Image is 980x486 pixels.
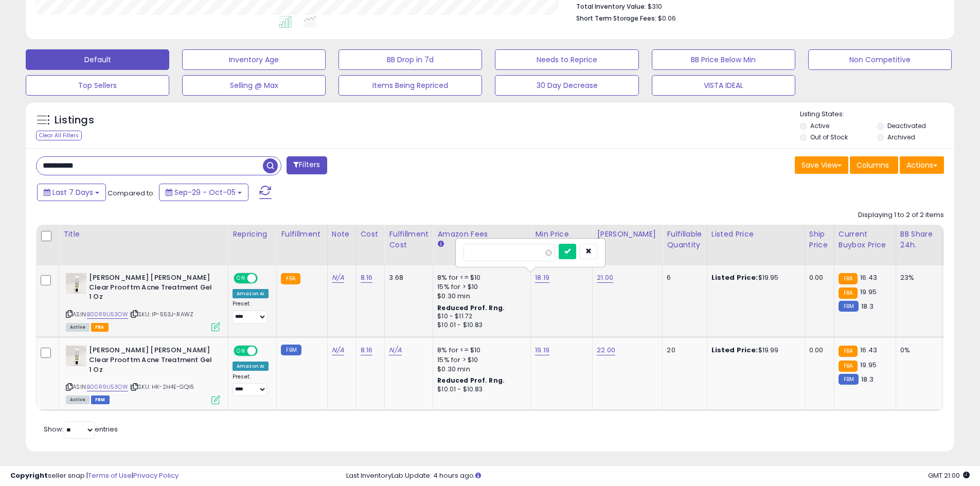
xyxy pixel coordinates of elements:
[887,133,915,141] label: Archived
[597,345,615,355] a: 22.00
[338,75,482,96] button: Items Being Repriced
[44,424,118,434] span: Show: entries
[597,229,658,240] div: [PERSON_NAME]
[860,273,877,282] span: 16.43
[857,160,889,170] span: Columns
[233,229,272,240] div: Repricing
[10,471,48,480] strong: Copyright
[850,156,898,174] button: Columns
[667,273,699,282] div: 6
[711,273,758,282] b: Listed Price:
[256,347,273,355] span: OFF
[809,229,830,250] div: Ship Price
[576,14,656,23] b: Short Term Storage Fees:
[658,13,676,23] span: $0.06
[437,321,523,330] div: $10.01 - $10.83
[711,345,758,355] b: Listed Price:
[130,383,194,391] span: | SKU: HK-2H4E-GQI6
[174,187,236,197] span: Sep-29 - Oct-05
[887,121,926,130] label: Deactivated
[810,121,829,130] label: Active
[839,346,858,357] small: FBA
[535,229,588,240] div: Min Price
[26,49,169,70] button: Default
[346,471,970,481] div: Last InventoryLab Update: 4 hours ago.
[10,471,179,481] div: seller snap | |
[88,471,132,480] a: Terms of Use
[91,395,110,404] span: FBM
[810,133,848,141] label: Out of Stock
[900,346,934,355] div: 0%
[535,345,549,355] a: 19.19
[281,229,323,240] div: Fulfillment
[437,312,523,321] div: $10 - $11.72
[87,383,128,391] a: B00R9U53OW
[652,75,795,96] button: VISTA IDEAL
[256,274,273,283] span: OFF
[389,229,429,250] div: Fulfillment Cost
[437,365,523,374] div: $0.30 min
[437,229,526,240] div: Amazon Fees
[66,273,220,330] div: ASIN:
[338,49,482,70] button: BB Drop in 7d
[66,273,86,294] img: 31eakU8PKDL._SL40_.jpg
[66,323,90,332] span: All listings currently available for purchase on Amazon
[66,346,86,366] img: 31eakU8PKDL._SL40_.jpg
[495,49,638,70] button: Needs to Reprice
[495,75,638,96] button: 30 Day Decrease
[711,229,800,240] div: Listed Price
[281,273,300,284] small: FBA
[839,374,859,385] small: FBM
[800,110,954,119] p: Listing States:
[233,300,269,323] div: Preset:
[159,184,248,201] button: Sep-29 - Oct-05
[26,75,169,96] button: Top Sellers
[437,303,505,312] b: Reduced Prof. Rng.
[287,156,327,174] button: Filters
[667,346,699,355] div: 20
[437,282,523,292] div: 15% for > $10
[900,156,944,174] button: Actions
[233,373,269,397] div: Preset:
[389,273,425,282] div: 3.68
[576,2,646,11] b: Total Inventory Value:
[437,376,505,385] b: Reduced Prof. Rng.
[861,301,874,311] span: 18.3
[900,273,934,282] div: 23%
[860,287,877,297] span: 19.95
[535,273,549,283] a: 18.19
[437,346,523,355] div: 8% for <= $10
[235,274,247,283] span: ON
[389,345,401,355] a: N/A
[597,273,613,283] a: 21.00
[361,273,373,283] a: 8.16
[839,273,858,284] small: FBA
[36,131,82,140] div: Clear All Filters
[332,345,344,355] a: N/A
[66,395,90,404] span: All listings currently available for purchase on Amazon
[437,385,523,394] div: $10.01 - $10.83
[839,361,858,372] small: FBA
[332,273,344,283] a: N/A
[133,471,179,480] a: Privacy Policy
[182,75,326,96] button: Selling @ Max
[130,310,193,318] span: | SKU: IP-553J-RAWZ
[361,345,373,355] a: 8.16
[928,471,970,480] span: 2025-10-14 21:00 GMT
[667,229,702,250] div: Fulfillable Quantity
[839,301,859,312] small: FBM
[839,287,858,299] small: FBA
[55,113,94,128] h5: Listings
[87,310,128,319] a: B00R9U53OW
[235,347,247,355] span: ON
[809,346,826,355] div: 0.00
[233,289,269,298] div: Amazon AI
[809,273,826,282] div: 0.00
[711,346,797,355] div: $19.99
[437,355,523,365] div: 15% for > $10
[858,210,944,220] div: Displaying 1 to 2 of 2 items
[861,374,874,384] span: 18.3
[900,229,938,250] div: BB Share 24h.
[66,346,220,403] div: ASIN:
[361,229,381,240] div: Cost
